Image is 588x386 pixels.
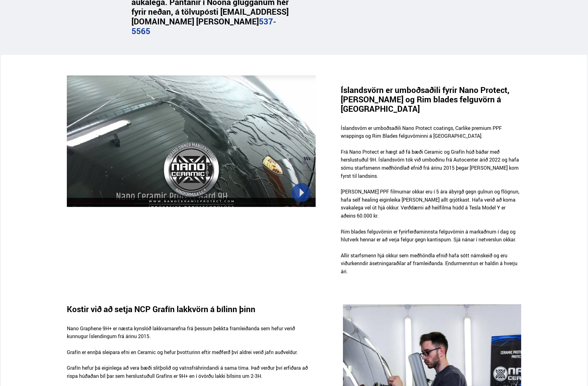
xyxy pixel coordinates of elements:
[5,3,24,21] button: Opna LiveChat spjallviðmót
[67,348,316,364] p: Grafín er ennþá sleipara efni en Ceramic og hefur þvotturinn eftir meðferð því aldrei verið jafn ...
[67,325,316,348] p: Nano Graphene 9H+ er næsta kynslóð lakkvarnarefna frá þessum þekkta framleiðanda sem hefur verið ...
[341,124,521,148] p: Íslandsvörn er umboðsaðili Nano Protect coatings, Carlike premium PPF wrappings og Rim Blades fel...
[341,85,521,113] h3: Íslandsvörn er umboðsaðili fyrir Nano Protect, [PERSON_NAME] og Rim blades felguvörn á [GEOGRAPHI...
[131,16,276,37] a: 537-5565
[341,228,521,252] p: Rim blades felguvörnin er fyrirferðaminnsta felguvörnin á markaðnum í dag og hlutverk hennar er a...
[341,148,521,188] p: Frá Nano Protect er hægt að fá bæði Ceramic og Grafín húð báðar með herslustuðul 9H. Íslandsvörn ...
[341,252,521,284] p: Allir starfsmenn hjá okkur sem meðhöndla efnið hafa sótt námskeið og eru viðurkenndir ásetningara...
[67,304,266,314] h3: Kostir við að setja NCP Grafín lakkvörn á bílinn þinn
[341,188,521,228] p: [PERSON_NAME] PPF filmurnar okkar eru í 5 ára ábyrgð gegn gulnun og flögnun, hafa self healing ei...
